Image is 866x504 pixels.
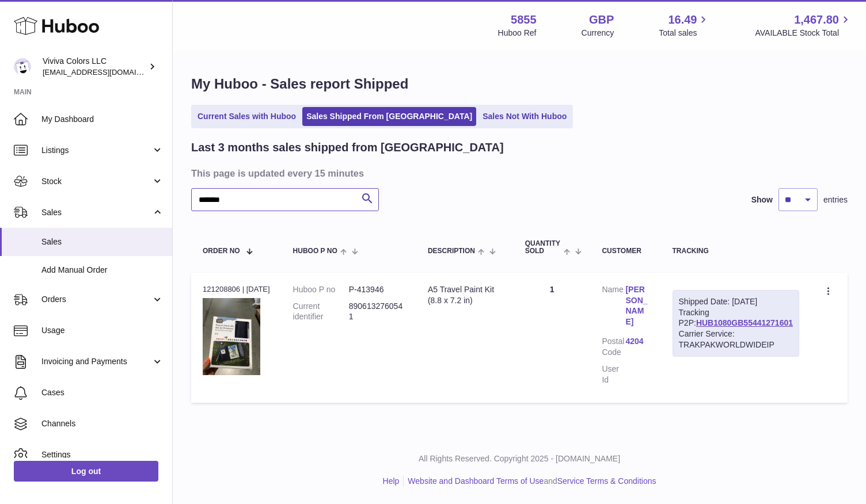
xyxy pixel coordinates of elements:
[428,247,475,255] span: Description
[659,28,710,39] span: Total sales
[755,12,852,39] a: 1,467.80 AVAILABLE Stock Total
[203,284,270,295] div: 121208806 | [DATE]
[659,12,710,39] a: 16.49 Total sales
[203,298,260,375] img: 58551699431223.jpg
[14,461,158,482] a: Log out
[673,247,799,255] div: Tracking
[794,12,839,28] span: 1,467.80
[41,449,164,460] span: Settings
[349,301,405,323] dd: 8906132760541
[428,284,502,306] div: A5 Travel Paint Kit (8.8 x 7.2 in)
[41,265,164,276] span: Add Manual Order
[41,207,151,218] span: Sales
[349,284,405,295] dd: P-413946
[514,273,591,403] td: 1
[203,247,240,255] span: Order No
[823,194,848,205] span: entries
[602,247,649,255] div: Customer
[302,107,476,126] a: Sales Shipped From [GEOGRAPHIC_DATA]
[525,240,561,255] span: Quantity Sold
[41,418,164,429] span: Channels
[498,28,537,39] div: Huboo Ref
[589,12,614,28] strong: GBP
[557,476,656,486] a: Service Terms & Conditions
[696,318,793,327] a: HUB1080GB55441271601
[293,301,349,323] dt: Current identifier
[41,145,151,156] span: Listings
[14,58,31,75] img: admin@vivivacolors.com
[191,140,504,155] h2: Last 3 months sales shipped from [GEOGRAPHIC_DATA]
[41,356,151,367] span: Invoicing and Payments
[511,12,537,28] strong: 5855
[193,107,300,126] a: Current Sales with Huboo
[625,284,649,328] a: [PERSON_NAME]
[41,114,164,125] span: My Dashboard
[408,476,544,486] a: Website and Dashboard Terms of Use
[478,107,571,126] a: Sales Not With Huboo
[668,12,697,28] span: 16.49
[751,194,773,205] label: Show
[182,453,857,464] p: All Rights Reserved. Copyright 2025 - [DOMAIN_NAME]
[191,167,845,180] h3: This page is updated every 15 minutes
[41,294,151,305] span: Orders
[679,296,793,307] div: Shipped Date: [DATE]
[43,67,169,77] span: [EMAIL_ADDRESS][DOMAIN_NAME]
[41,236,164,247] span: Sales
[602,284,625,331] dt: Name
[191,75,848,93] h1: My Huboo - Sales report Shipped
[755,28,852,39] span: AVAILABLE Stock Total
[582,28,614,39] div: Currency
[383,476,400,486] a: Help
[404,476,656,487] li: and
[625,336,649,347] a: 4204
[602,364,625,385] dt: User Id
[679,329,793,350] div: Carrier Service: TRAKPAKWORLDWIDEIP
[602,336,625,358] dt: Postal Code
[41,176,151,187] span: Stock
[41,325,164,336] span: Usage
[293,247,337,255] span: Huboo P no
[41,387,164,398] span: Cases
[673,290,799,357] div: Tracking P2P:
[43,56,146,78] div: Viviva Colors LLC
[293,284,349,295] dt: Huboo P no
